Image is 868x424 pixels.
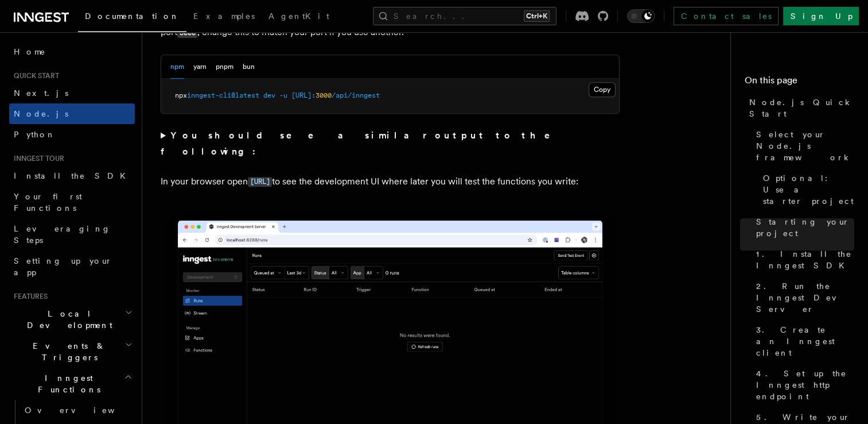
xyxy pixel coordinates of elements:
button: npm [170,55,184,79]
a: Documentation [78,3,186,32]
span: Starting your project [756,216,854,239]
span: Inngest Functions [9,372,124,395]
a: 1. Install the Inngest SDK [752,244,854,276]
summary: You should see a similar output to the following: [161,128,620,160]
strong: You should see a similar output to the following: [161,130,566,157]
a: Your first Functions [9,186,135,218]
a: Next.js [9,83,135,103]
a: [URL] [248,176,272,187]
span: Install the SDK [14,171,133,180]
span: dev [263,91,275,99]
a: Examples [186,3,262,31]
span: Python [14,130,56,139]
span: 3000 [316,91,332,99]
a: Node.js [9,103,135,124]
span: Inngest tour [9,154,64,163]
a: Starting your project [752,211,854,244]
a: AgentKit [262,3,336,31]
code: [URL] [248,177,272,187]
span: Local Development [9,308,125,331]
button: pnpm [216,55,233,79]
button: Local Development [9,303,135,336]
span: npx [175,91,187,99]
span: Quick start [9,71,59,80]
a: Leveraging Steps [9,218,135,250]
span: Overview [25,406,143,415]
span: /api/inngest [332,91,380,99]
button: Events & Triggers [9,336,135,368]
a: Node.js Quick Start [745,92,854,124]
a: 3. Create an Inngest client [752,319,854,363]
button: Inngest Functions [9,368,135,400]
span: inngest-cli@latest [187,91,259,99]
a: Sign Up [783,7,859,25]
span: Events & Triggers [9,340,125,363]
span: Documentation [85,11,180,21]
span: Next.js [14,88,68,98]
span: 1. Install the Inngest SDK [756,248,854,271]
code: 3000 [177,28,197,38]
a: 4. Set up the Inngest http endpoint [752,363,854,407]
button: yarn [193,55,207,79]
span: 4. Set up the Inngest http endpoint [756,368,854,402]
span: Your first Functions [14,192,82,213]
button: Toggle dark mode [627,9,655,23]
span: Select your Node.js framework [756,129,854,163]
a: Python [9,124,135,145]
span: Leveraging Steps [14,224,111,245]
button: bun [243,55,255,79]
span: 3. Create an Inngest client [756,324,854,359]
a: Home [9,41,135,62]
span: AgentKit [268,11,329,21]
kbd: Ctrl+K [524,10,550,22]
span: Node.js [14,109,68,118]
a: Contact sales [674,7,779,25]
a: Setting up your app [9,250,135,283]
span: -u [279,91,287,99]
a: Optional: Use a starter project [758,168,854,211]
span: Node.js Quick Start [749,97,854,120]
button: Copy [589,82,616,97]
p: In your browser open to see the development UI where later you will test the functions you write: [161,174,620,190]
span: Features [9,292,48,301]
a: Overview [20,400,135,421]
a: Select your Node.js framework [752,124,854,168]
h4: On this page [745,74,854,92]
span: Examples [193,11,255,21]
span: 2. Run the Inngest Dev Server [756,280,854,315]
span: Optional: Use a starter project [763,172,854,207]
a: 2. Run the Inngest Dev Server [752,276,854,319]
button: Search...Ctrl+K [373,7,556,25]
a: Install the SDK [9,165,135,186]
span: Setting up your app [14,256,112,277]
span: Home [14,46,46,57]
span: [URL]: [291,91,316,99]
